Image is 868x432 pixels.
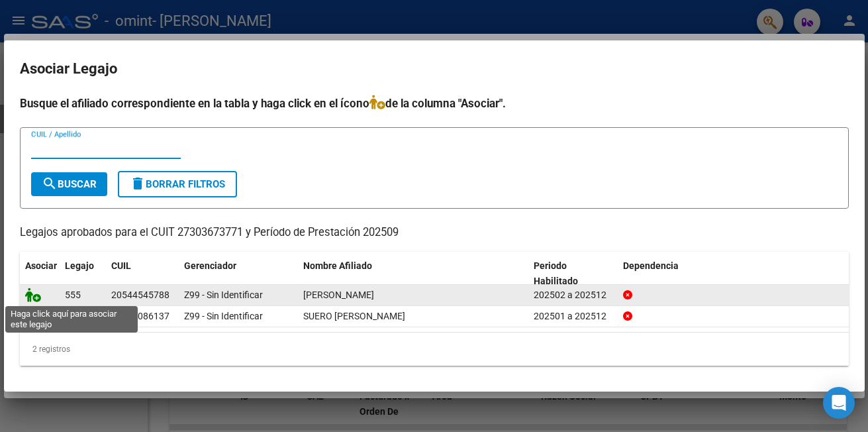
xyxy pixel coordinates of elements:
[65,260,94,271] span: Legajo
[65,311,81,321] span: 179
[111,260,131,271] span: CUIL
[42,176,58,191] mat-icon: search
[25,260,57,271] span: Asociar
[184,260,236,271] span: Gerenciador
[42,178,97,190] span: Buscar
[179,252,298,296] datatable-header-cell: Gerenciador
[130,178,225,190] span: Borrar Filtros
[106,252,179,296] datatable-header-cell: CUIL
[528,252,618,296] datatable-header-cell: Periodo Habilitado
[184,311,263,321] span: Z99 - Sin Identificar
[65,290,81,300] span: 555
[534,288,612,303] div: 202502 a 202512
[20,333,849,366] div: 2 registros
[20,225,849,241] p: Legajos aprobados para el CUIT 27303673771 y Período de Prestación 202509
[20,252,60,296] datatable-header-cell: Asociar
[303,311,405,321] span: SUERO TOYAMA KOEMI
[60,252,106,296] datatable-header-cell: Legajo
[130,176,146,191] mat-icon: delete
[303,290,374,300] span: MARCHETTI JULIAN FRANCISCO
[534,260,578,286] span: Periodo Habilitado
[20,95,849,112] h4: Busque el afiliado correspondiente en la tabla y haga click en el ícono de la columna "Asociar".
[298,252,529,296] datatable-header-cell: Nombre Afiliado
[20,56,849,81] h2: Asociar Legajo
[111,309,169,324] div: 27571086137
[303,260,372,271] span: Nombre Afiliado
[31,172,107,196] button: Buscar
[534,309,612,324] div: 202501 a 202512
[111,288,169,303] div: 20544545788
[823,387,855,419] div: Open Intercom Messenger
[118,171,237,197] button: Borrar Filtros
[623,260,679,271] span: Dependencia
[618,252,849,296] datatable-header-cell: Dependencia
[184,290,263,300] span: Z99 - Sin Identificar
